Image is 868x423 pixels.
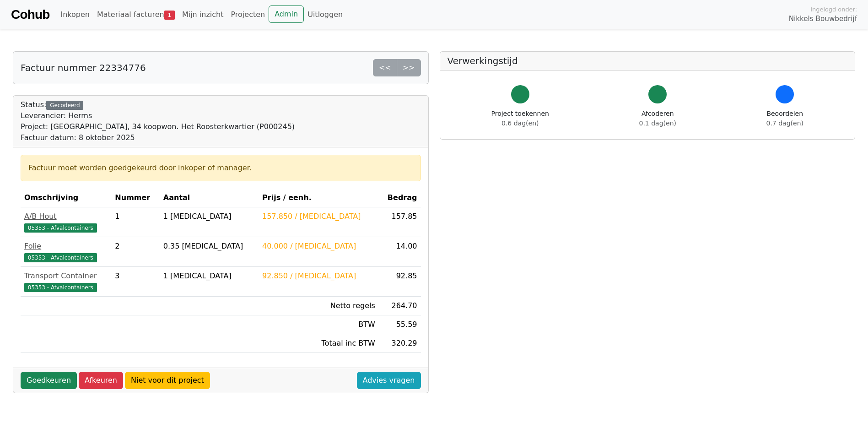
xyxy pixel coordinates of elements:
[379,315,421,334] td: 55.59
[491,109,549,128] div: Project toekennen
[21,189,111,207] th: Omschrijving
[24,271,108,293] a: Transport Container05353 - Afvalcontainers
[57,5,93,24] a: Inkopen
[24,241,108,252] div: Folie
[11,4,49,26] a: Cohub
[21,132,295,143] div: Factuur datum: 8 oktober 2025
[111,207,159,237] td: 1
[379,207,421,237] td: 157.85
[24,271,108,282] div: Transport Container
[639,119,676,127] span: 0.1 dag(en)
[93,5,178,24] a: Materiaal facturen1
[262,241,375,252] div: 40.000 / [MEDICAL_DATA]
[163,211,255,222] div: 1 [MEDICAL_DATA]
[164,11,175,20] span: 1
[178,5,227,24] a: Mijn inzicht
[111,189,159,207] th: Nummer
[262,211,375,222] div: 157.850 / [MEDICAL_DATA]
[262,271,375,282] div: 92.850 / [MEDICAL_DATA]
[379,297,421,315] td: 264.70
[259,315,379,334] td: BTW
[357,372,421,389] a: Advies vragen
[269,5,304,23] a: Admin
[160,189,259,207] th: Aantal
[28,163,413,174] div: Factuur moet worden goedgekeurd door inkoper of manager.
[304,5,346,24] a: Uitloggen
[789,14,857,24] span: Nikkels Bouwbedrijf
[24,211,108,222] div: A/B Hout
[379,189,421,207] th: Bedrag
[766,109,803,128] div: Beoordelen
[810,5,857,14] span: Ingelogd onder:
[125,372,210,389] a: Niet voor dit project
[111,237,159,267] td: 2
[111,267,159,297] td: 3
[24,253,97,262] span: 05353 - Afvalcontainers
[21,121,295,132] div: Project: [GEOGRAPHIC_DATA], 34 koopwon. Het Roosterkwartier (P000245)
[259,297,379,315] td: Netto regels
[79,372,123,389] a: Afkeuren
[163,241,255,252] div: 0.35 [MEDICAL_DATA]
[447,55,848,66] h5: Verwerkingstijd
[227,5,269,24] a: Projecten
[21,110,295,121] div: Leverancier: Herms
[21,62,146,73] h5: Factuur nummer 22334776
[501,119,539,127] span: 0.6 dag(en)
[766,119,803,127] span: 0.7 dag(en)
[24,211,108,233] a: A/B Hout05353 - Afvalcontainers
[259,189,379,207] th: Prijs / eenh.
[259,334,379,353] td: Totaal inc BTW
[379,334,421,353] td: 320.29
[24,283,97,292] span: 05353 - Afvalcontainers
[24,223,97,233] span: 05353 - Afvalcontainers
[379,267,421,297] td: 92.85
[163,271,255,282] div: 1 [MEDICAL_DATA]
[24,241,108,263] a: Folie05353 - Afvalcontainers
[46,101,83,110] div: Gecodeerd
[21,99,295,143] div: Status:
[639,109,676,128] div: Afcoderen
[21,372,77,389] a: Goedkeuren
[379,237,421,267] td: 14.00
